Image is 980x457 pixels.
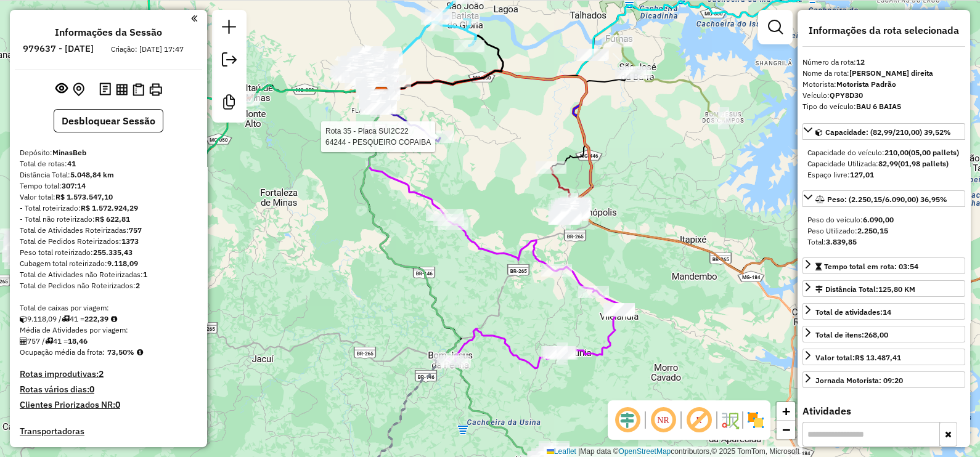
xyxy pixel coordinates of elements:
[20,384,197,395] h4: Rotas vários dias:
[648,405,678,435] span: Ocultar NR
[802,326,965,342] a: Total de itens:268,00
[95,214,130,224] strong: R$ 622,81
[807,147,960,158] div: Capacidade do veículo:
[137,349,143,356] em: Média calculada utilizando a maior ocupação (%Peso ou %Cubagem) de cada rota da sessão. Rotas cro...
[802,68,965,79] div: Nome da rota:
[20,315,27,323] i: Cubagem total roteirizado
[619,447,671,456] a: OpenStreetMap
[578,447,580,456] span: |
[113,81,130,97] button: Visualizar relatório de Roteirização
[62,315,70,323] i: Total de rotas
[217,47,242,75] a: Exportar sessão
[863,215,894,224] strong: 6.090,00
[746,410,766,430] img: Exibir/Ocultar setores
[217,90,242,118] a: Criar modelo
[802,209,965,253] div: Peso: (2.250,15/6.090,00) 36,95%
[825,127,951,137] span: Capacidade: (82,99/210,00) 39,52%
[878,285,915,294] span: 125,80 KM
[55,26,162,38] h4: Informações da Sessão
[20,347,105,357] span: Ocupação média da frota:
[55,192,113,201] strong: R$ 1.573.547,10
[856,57,865,67] strong: 12
[20,158,197,169] div: Total de rotas:
[544,447,802,457] div: Map data © contributors,© 2025 TomTom, Microsoft
[20,147,197,158] div: Depósito:
[802,349,965,365] a: Valor total:R$ 13.487,41
[763,15,788,39] a: Exibir filtros
[70,170,114,179] strong: 5.048,84 km
[191,11,197,25] a: Clique aqui para minimizar o painel
[807,158,960,169] div: Capacidade Utilizada:
[20,336,197,347] div: 757 / 41 =
[720,410,740,430] img: Fluxo de ruas
[20,426,197,437] h4: Transportadoras
[777,402,795,421] a: Zoom in
[20,247,197,258] div: Peso total roteirizado:
[802,79,965,90] div: Motorista:
[807,237,960,248] div: Total:
[89,384,94,395] strong: 0
[849,68,933,78] strong: [PERSON_NAME] direita
[857,226,888,235] strong: 2.250,15
[136,281,140,290] strong: 2
[20,400,197,410] h4: Clientes Priorizados NR:
[827,195,947,204] span: Peso: (2.250,15/6.090,00) 36,95%
[115,399,120,410] strong: 0
[856,102,901,111] strong: BAU 6 BAIAS
[898,159,949,168] strong: (01,98 pallets)
[802,303,965,320] a: Total de atividades:14
[52,148,86,157] strong: MinasBeb
[97,80,113,99] button: Logs desbloquear sessão
[782,403,790,419] span: +
[815,284,915,295] div: Distância Total:
[802,142,965,185] div: Capacidade: (82,99/210,00) 39,52%
[129,225,142,235] strong: 757
[802,371,965,388] a: Jornada Motorista: 09:20
[20,369,197,379] h4: Rotas improdutivas:
[23,43,94,54] h6: 979637 - [DATE]
[802,90,965,101] div: Veículo:
[807,215,894,224] span: Peso do veículo:
[20,180,197,192] div: Tempo total:
[802,405,965,417] h4: Atividades
[20,169,197,180] div: Distância Total:
[67,159,76,168] strong: 41
[883,307,891,317] strong: 14
[121,237,139,246] strong: 1373
[20,258,197,269] div: Cubagem total roteirizado:
[777,421,795,439] a: Zoom out
[81,203,138,212] strong: R$ 1.572.924,29
[20,338,27,345] i: Total de Atividades
[20,225,197,236] div: Total de Atividades Roteirizadas:
[107,347,134,357] strong: 73,50%
[807,169,960,180] div: Espaço livre:
[20,302,197,313] div: Total de caixas por viagem:
[802,57,965,68] div: Número da rota:
[836,79,896,89] strong: Motorista Padrão
[45,338,53,345] i: Total de rotas
[802,123,965,140] a: Capacidade: (82,99/210,00) 39,52%
[802,190,965,207] a: Peso: (2.250,15/6.090,00) 36,95%
[807,225,960,237] div: Peso Utilizado:
[20,214,197,225] div: - Total não roteirizado:
[802,280,965,297] a: Distância Total:125,80 KM
[782,422,790,437] span: −
[20,236,197,247] div: Total de Pedidos Roteirizados:
[824,262,918,271] span: Tempo total em rota: 03:54
[143,270,147,279] strong: 1
[374,86,390,102] img: MinasBeb
[815,352,901,363] div: Valor total:
[217,15,242,42] a: Nova sessão e pesquisa
[70,80,87,99] button: Centralizar mapa no depósito ou ponto de apoio
[815,307,891,317] span: Total de atividades:
[850,170,874,179] strong: 127,01
[99,368,104,379] strong: 2
[20,313,197,325] div: 9.118,09 / 41 =
[53,79,70,99] button: Exibir sessão original
[909,148,959,157] strong: (05,00 pallets)
[884,148,909,157] strong: 210,00
[93,248,133,257] strong: 255.335,43
[20,269,197,280] div: Total de Atividades não Roteirizadas:
[830,91,863,100] strong: QPY8D30
[878,159,898,168] strong: 82,99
